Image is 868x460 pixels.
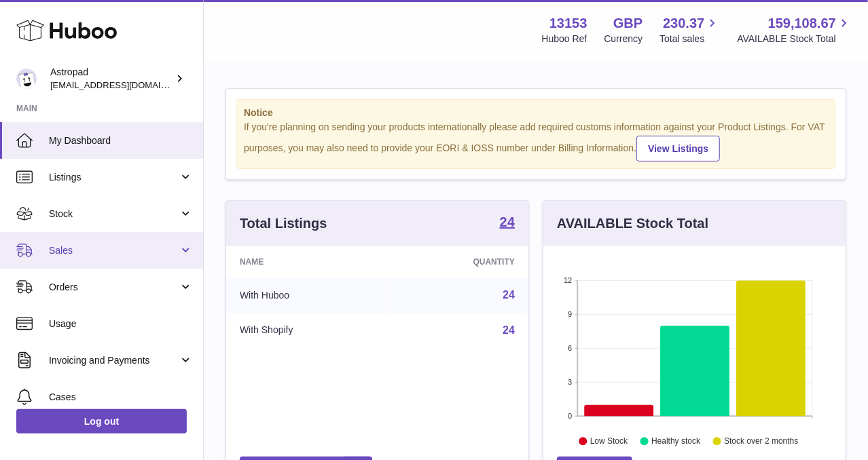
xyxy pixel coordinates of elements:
img: matt@astropad.com [16,69,37,89]
h3: Total Listings [240,214,327,233]
span: Usage [49,318,193,330]
a: 24 [503,324,515,336]
text: 0 [568,412,572,420]
th: Quantity [389,246,528,277]
span: Invoicing and Payments [49,354,179,367]
span: Total sales [659,33,720,45]
text: 6 [568,344,572,352]
strong: 24 [500,215,515,229]
a: Log out [16,409,187,434]
strong: 13153 [549,14,587,33]
text: 12 [564,276,572,284]
strong: Notice [244,107,828,119]
a: 230.37 Total sales [659,14,720,45]
a: View Listings [636,136,720,161]
div: If you're planning on sending your products internationally please add required customs informati... [244,121,828,161]
text: Healthy stock [651,436,701,446]
div: Currency [604,33,643,45]
span: Stock [49,208,179,221]
span: 159,108.67 [768,14,836,33]
h3: AVAILABLE Stock Total [557,214,708,233]
a: 24 [503,289,515,301]
div: Astropad [50,66,173,92]
text: Stock over 2 months [724,436,798,446]
th: Name [226,246,389,277]
text: 9 [568,310,572,318]
div: Huboo Ref [542,33,587,45]
span: My Dashboard [49,134,193,147]
span: 230.37 [663,14,704,33]
a: 24 [500,215,515,231]
span: Cases [49,391,193,404]
span: AVAILABLE Stock Total [737,33,852,45]
a: 159,108.67 AVAILABLE Stock Total [737,14,852,45]
td: With Huboo [226,277,389,313]
td: With Shopify [226,313,389,348]
text: Low Stock [590,436,628,446]
span: Orders [49,281,179,294]
strong: GBP [613,14,643,33]
span: [EMAIL_ADDRESS][DOMAIN_NAME] [50,79,200,90]
span: Sales [49,244,179,257]
text: 3 [568,378,572,386]
span: Listings [49,171,179,184]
